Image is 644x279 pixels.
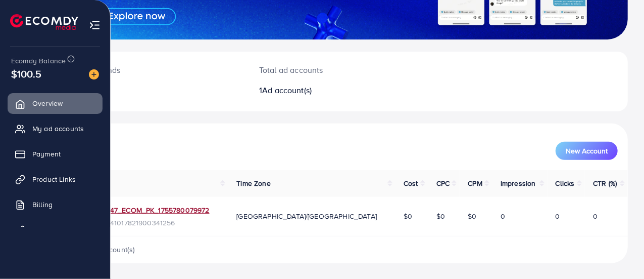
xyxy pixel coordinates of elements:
[593,178,617,188] span: CTR (%)
[8,169,103,189] a: Product Links
[11,56,66,66] span: Ecomdy Balance
[556,178,575,188] span: Clicks
[566,147,608,154] span: New Account
[10,14,78,30] img: logo
[8,118,103,139] a: My ad accounts
[262,85,312,96] span: Ad account(s)
[501,211,505,221] span: 0
[92,205,210,215] a: 1032147_ECOM_PK_1755780079972
[236,178,270,188] span: Time Zone
[436,211,445,221] span: $0
[593,211,598,221] span: 0
[8,220,103,240] a: Affiliate Program
[32,200,53,210] span: Billing
[468,178,482,188] span: CPM
[8,144,103,164] a: Payment
[32,124,84,134] span: My ad accounts
[32,149,61,159] span: Payment
[8,93,103,113] a: Overview
[404,178,418,188] span: Cost
[259,86,378,95] h2: 1
[69,80,235,99] h2: $0
[404,211,412,221] span: $0
[259,64,378,76] p: Total ad accounts
[601,233,636,271] iframe: Chat
[236,211,377,221] span: [GEOGRAPHIC_DATA]/[GEOGRAPHIC_DATA]
[32,174,76,184] span: Product Links
[11,66,41,81] span: $100.5
[468,211,476,221] span: $0
[436,178,450,188] span: CPC
[89,69,99,79] img: image
[8,194,103,215] a: Billing
[32,98,63,108] span: Overview
[556,142,618,160] button: New Account
[556,211,560,221] span: 0
[69,64,235,76] p: [DATE] spends
[32,225,86,235] span: Affiliate Program
[89,19,101,31] img: menu
[92,218,210,228] span: ID: 7541017821900341256
[501,178,536,188] span: Impression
